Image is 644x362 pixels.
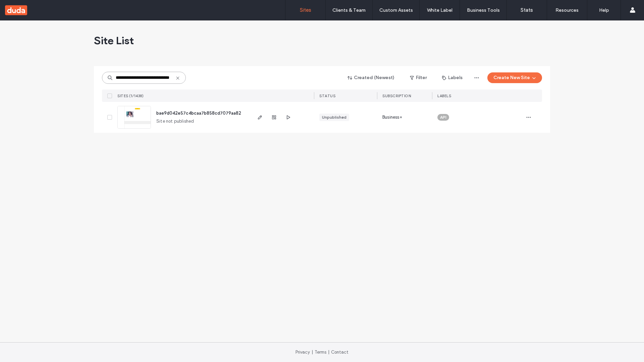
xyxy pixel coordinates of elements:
[521,7,533,13] label: Stats
[427,7,452,13] label: White Label
[94,34,134,47] span: Site List
[332,7,366,13] label: Clients & Team
[300,7,311,13] label: Sites
[467,7,500,13] label: Business Tools
[312,350,313,355] span: |
[17,5,31,11] span: Help
[156,118,194,125] span: Site not published
[382,94,411,98] span: SUBSCRIPTION
[599,7,609,13] label: Help
[117,94,144,98] span: SITES (1/1438)
[487,72,542,83] button: Create New Site
[555,7,579,13] label: Resources
[436,72,469,83] button: Labels
[296,350,310,355] a: Privacy
[403,72,433,83] button: Filter
[342,72,400,83] button: Created (Newest)
[379,7,413,13] label: Custom Assets
[440,114,446,120] span: API
[319,94,335,98] span: STATUS
[328,350,329,355] span: |
[437,94,451,98] span: LABELS
[331,350,348,355] a: Contact
[156,111,241,116] a: bae9d042e57c4bcaa7b858cd7079aa82
[315,350,326,355] a: Terms
[382,114,402,121] span: Business+
[322,114,346,120] div: Unpublished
